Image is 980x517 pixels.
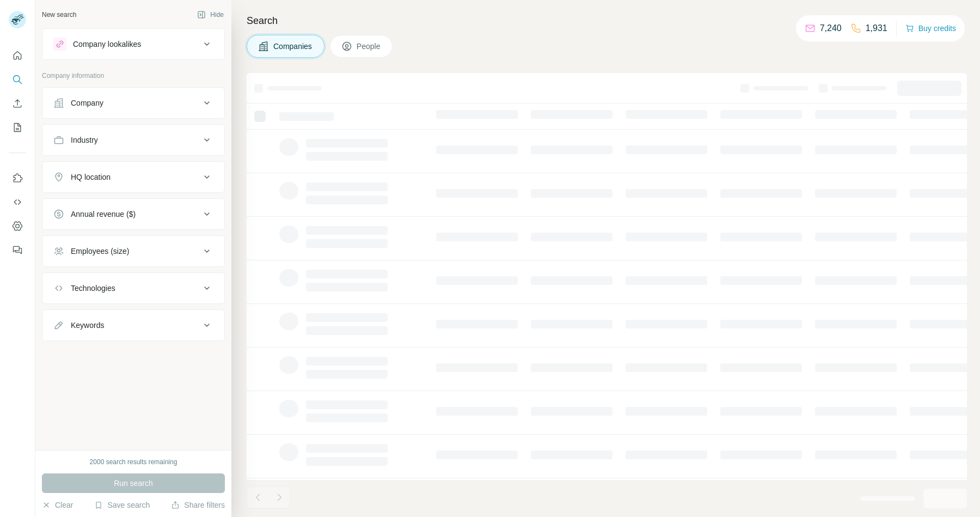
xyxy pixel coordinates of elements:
p: 7,240 [820,22,842,35]
button: Hide [189,7,231,23]
button: Clear [42,500,73,510]
div: Keywords [71,320,104,331]
button: Enrich CSV [9,94,26,113]
button: Employees (size) [42,238,224,264]
div: 2000 search results remaining [90,457,177,467]
span: People [357,41,382,52]
button: My lists [9,118,26,137]
div: Company [71,98,103,108]
button: Annual revenue ($) [42,201,224,227]
div: Industry [71,135,98,145]
button: Use Surfe on LinkedIn [9,168,26,188]
button: Save search [94,500,150,510]
button: Industry [42,127,224,153]
div: HQ location [71,172,111,183]
button: Use Surfe API [9,192,26,212]
span: Companies [273,41,313,52]
div: Technologies [71,283,115,294]
button: Buy credits [905,21,956,36]
div: Employees (size) [71,246,129,257]
button: HQ location [42,164,224,190]
h4: Search [247,13,967,28]
button: Dashboard [9,216,26,236]
p: Company information [42,71,225,81]
button: Share filters [171,500,225,510]
button: Feedback [9,240,26,260]
div: Annual revenue ($) [71,209,136,220]
div: Company lookalikes [73,39,141,50]
button: Keywords [42,312,224,338]
button: Quick start [9,46,26,65]
p: 1,931 [866,22,887,35]
button: Search [9,70,26,89]
button: Company [42,90,224,116]
button: Company lookalikes [42,31,224,57]
button: Technologies [42,275,224,301]
div: New search [42,10,76,20]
